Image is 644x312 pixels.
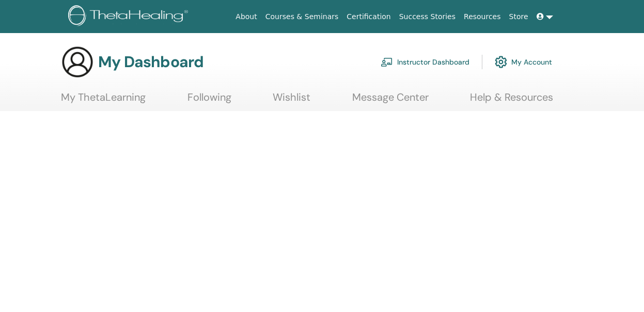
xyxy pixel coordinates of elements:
a: About [231,7,261,26]
a: Store [505,7,532,26]
a: Following [187,91,231,111]
img: generic-user-icon.jpg [61,45,94,79]
a: My ThetaLearning [61,91,146,111]
a: Wishlist [273,91,310,111]
a: Instructor Dashboard [381,51,469,73]
a: Message Center [352,91,429,111]
img: cog.svg [495,53,507,71]
a: Resources [460,7,505,26]
a: My Account [495,51,552,73]
a: Help & Resources [470,91,553,111]
a: Courses & Seminars [261,7,343,26]
img: chalkboard-teacher.svg [381,57,393,67]
a: Success Stories [395,7,460,26]
a: Certification [342,7,395,26]
h3: My Dashboard [98,53,203,71]
img: logo.png [68,5,192,28]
